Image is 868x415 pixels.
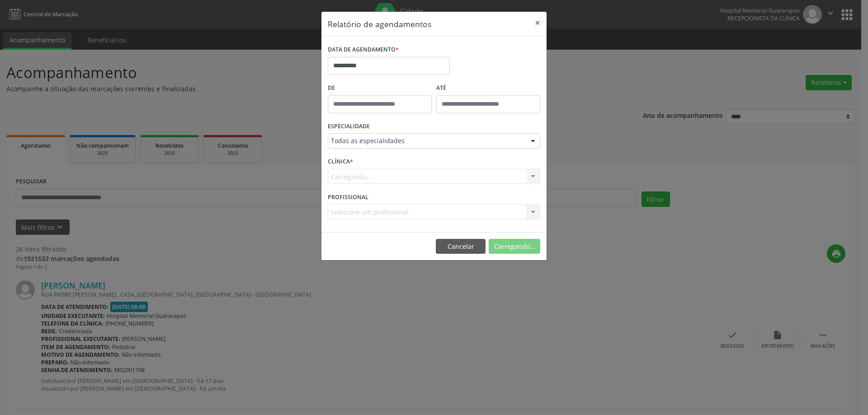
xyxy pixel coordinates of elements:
[328,81,432,95] label: De
[328,43,399,57] label: DATA DE AGENDAMENTO
[528,12,547,34] button: Close
[328,120,370,134] label: ESPECIALIDADE
[436,81,540,95] label: ATÉ
[331,136,522,145] span: Todas as especialidades
[328,18,431,30] h5: Relatório de agendamentos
